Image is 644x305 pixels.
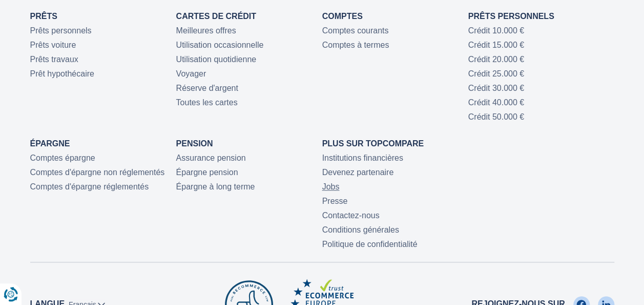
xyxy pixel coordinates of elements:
[176,168,238,177] a: Épargne pension
[322,197,348,205] a: Presse
[468,98,524,107] a: Crédit 40.000 €
[468,55,524,64] a: Crédit 20.000 €
[176,154,246,162] a: Assurance pension
[322,12,363,21] a: Comptes
[176,182,255,191] a: Épargne à long terme
[30,168,165,177] a: Comptes d'épargne non réglementés
[30,26,92,35] a: Prêts personnels
[30,154,95,162] a: Comptes épargne
[176,139,213,148] a: Pension
[176,69,206,78] a: Voyager
[176,26,236,35] a: Meilleures offres
[176,84,238,92] a: Réserve d'argent
[322,225,399,234] a: Conditions générales
[468,112,524,121] a: Crédit 50.000 €
[468,12,554,21] a: Prêts personnels
[322,41,389,49] a: Comptes à termes
[322,240,418,249] a: Politique de confidentialité
[468,41,524,49] a: Crédit 15.000 €
[322,154,403,162] a: Institutions financières
[30,55,78,64] a: Prêts travaux
[322,26,389,35] a: Comptes courants
[176,41,264,49] a: Utilisation occasionnelle
[322,168,394,177] a: Devenez partenaire
[176,55,257,64] a: Utilisation quotidienne
[176,98,238,107] a: Toutes les cartes
[30,41,76,49] a: Prêts voiture
[30,182,149,191] a: Comptes d'épargne réglementés
[176,12,256,21] a: Cartes de Crédit
[30,69,94,78] a: Prêt hypothécaire
[468,84,524,92] a: Crédit 30.000 €
[322,139,424,148] a: Plus sur TopCompare
[468,26,524,35] a: Crédit 10.000 €
[322,182,340,191] a: Jobs
[468,69,524,78] a: Crédit 25.000 €
[30,12,57,21] a: Prêts
[322,211,380,220] a: Contactez-nous
[30,139,70,148] a: Épargne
